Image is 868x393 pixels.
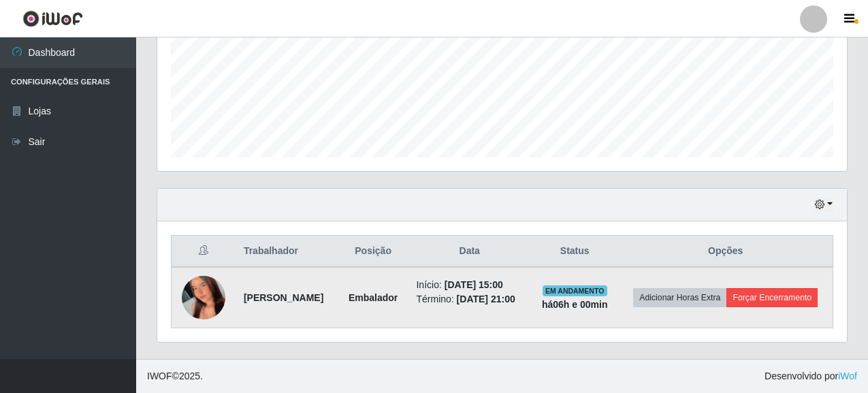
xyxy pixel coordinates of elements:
a: iWof [838,371,857,381]
li: Início: [416,278,522,292]
th: Posição [338,236,408,268]
li: Término: [416,292,522,306]
th: Data [408,236,530,268]
button: Adicionar Horas Extra [633,288,726,307]
th: Status [531,236,619,268]
button: Forçar Encerramento [726,288,818,307]
span: EM ANDAMENTO [543,285,607,296]
th: Opções [618,236,833,268]
th: Trabalhador [236,236,338,268]
span: © 2025 . [147,369,203,383]
time: [DATE] 21:00 [457,294,515,304]
span: IWOF [147,371,172,381]
strong: há 06 h e 00 min [542,299,608,310]
strong: Embalador [349,292,398,303]
span: Desenvolvido por [765,369,857,383]
img: 1756303335716.jpeg [182,249,225,347]
strong: [PERSON_NAME] [244,292,323,303]
time: [DATE] 15:00 [445,279,503,290]
img: CoreUI Logo [22,10,83,27]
